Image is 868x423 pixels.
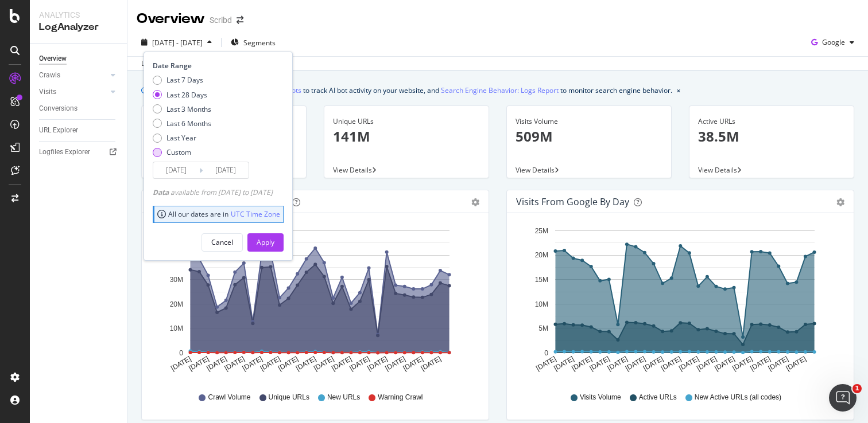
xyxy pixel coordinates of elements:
text: [DATE] [606,355,629,373]
text: [DATE] [402,355,425,373]
text: [DATE] [660,355,683,373]
span: Data [153,187,170,197]
text: [DATE] [731,355,754,373]
div: Visits Volume [516,116,662,127]
span: Warning Crawl [378,393,423,402]
text: [DATE] [259,355,282,373]
text: 5M [538,324,548,332]
button: Google [807,33,859,52]
span: Segments [243,38,276,48]
text: [DATE] [624,355,647,373]
text: [DATE] [277,355,300,373]
div: Custom [166,147,191,157]
text: [DATE] [348,355,371,373]
div: Last 3 Months [166,104,211,114]
text: [DATE] [241,355,264,373]
div: Custom [153,147,211,157]
div: Last 6 Months [166,119,211,128]
span: Crawl Volume [208,393,250,402]
text: [DATE] [588,355,611,373]
button: close banner [674,82,683,99]
a: Logfiles Explorer [39,146,119,158]
div: We introduced 2 new report templates: to track AI bot activity on your website, and to monitor se... [153,84,672,96]
text: 15M [535,276,548,284]
span: New URLs [327,393,360,402]
span: Visits Volume [580,393,621,402]
div: Analytics [39,9,118,21]
text: 10M [535,300,548,308]
svg: A chart. [516,222,840,382]
text: [DATE] [749,355,772,373]
text: [DATE] [571,355,594,373]
div: Unique URLs [333,116,480,127]
div: Scribd [210,14,232,26]
a: Search Engine Behavior: Logs Report [441,84,559,96]
text: [DATE] [642,355,665,373]
text: [DATE] [187,355,210,373]
div: URL Explorer [39,124,78,136]
text: [DATE] [169,355,192,373]
div: Overview [39,53,67,65]
span: Unique URLs [269,393,309,402]
text: [DATE] [713,355,736,373]
div: Last 28 Days [166,90,207,100]
text: [DATE] [206,355,228,373]
span: View Details [333,165,372,175]
span: Active URLs [639,393,677,402]
div: Last 7 Days [153,75,211,85]
div: All our dates are in [157,209,280,219]
text: 0 [544,349,548,357]
div: Apply [257,237,274,247]
a: UTC Time Zone [231,209,280,219]
text: 25M [535,227,548,235]
text: [DATE] [534,355,557,373]
div: A chart. [151,222,475,382]
div: Cancel [211,237,233,247]
text: 0 [179,349,183,357]
div: Last update [141,58,204,69]
div: Last Year [153,133,211,143]
text: 30M [170,276,183,284]
div: gear [836,198,844,206]
div: Last 6 Months [153,119,211,128]
text: [DATE] [677,355,700,373]
iframe: Intercom live chat [829,384,857,412]
div: Last 7 Days [166,75,203,85]
div: arrow-right-arrow-left [237,16,243,24]
div: LogAnalyzer [39,21,118,34]
text: [DATE] [767,355,790,373]
span: New Active URLs (all codes) [695,393,781,402]
input: End Date [203,162,249,178]
text: [DATE] [695,355,718,373]
span: View Details [698,165,737,175]
span: 1 [852,384,862,393]
div: available from [DATE] to [DATE] [153,187,273,197]
div: Date Range [153,61,281,70]
text: 20M [170,300,183,308]
a: Visits [39,86,107,98]
text: [DATE] [420,355,443,373]
text: 10M [170,324,183,332]
text: [DATE] [552,355,575,373]
div: Overview [137,9,205,29]
p: 141M [333,127,480,146]
div: Active URLs [698,116,845,127]
input: Start Date [153,162,199,178]
text: [DATE] [384,355,407,373]
text: [DATE] [785,355,808,373]
div: Conversions [39,103,77,115]
div: Crawls [39,69,60,81]
div: info banner [141,84,854,96]
p: 509M [516,127,662,146]
span: [DATE] - [DATE] [152,38,203,48]
span: View Details [516,165,555,175]
span: Google [822,37,845,47]
div: gear [471,198,479,206]
text: [DATE] [366,355,389,373]
text: [DATE] [294,355,317,373]
div: Last 3 Months [153,104,211,114]
text: [DATE] [223,355,246,373]
a: Crawls [39,69,107,81]
text: 20M [535,252,548,260]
